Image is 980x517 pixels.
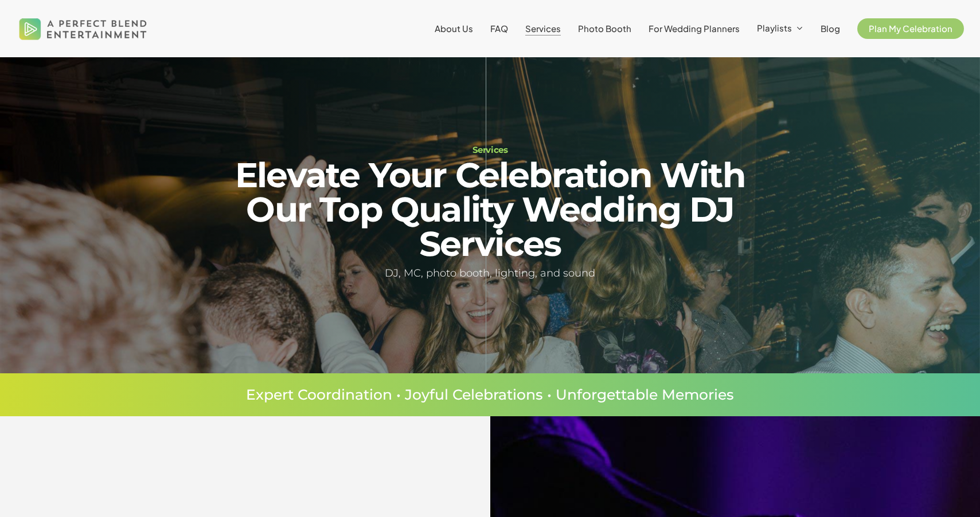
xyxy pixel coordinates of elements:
[649,23,740,34] span: For Wedding Planners
[202,265,778,282] h5: DJ, MC, photo booth, lighting, and sound
[821,23,840,34] span: Blog
[649,24,740,33] a: For Wedding Planners
[490,24,508,33] a: FAQ
[757,22,792,33] span: Playlists
[202,145,778,154] h1: Services
[16,8,150,49] img: A Perfect Blend Entertainment
[525,23,561,34] span: Services
[857,24,964,33] a: Plan My Celebration
[578,23,631,34] span: Photo Booth
[525,24,561,33] a: Services
[821,24,840,33] a: Blog
[52,388,929,402] p: Expert Coordination • Joyful Celebrations • Unforgettable Memories
[435,24,473,33] a: About Us
[869,23,952,34] span: Plan My Celebration
[578,24,631,33] a: Photo Booth
[435,23,473,34] span: About Us
[490,23,508,34] span: FAQ
[202,158,778,261] h2: Elevate Your Celebration With Our Top Quality Wedding DJ Services
[757,23,803,34] a: Playlists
